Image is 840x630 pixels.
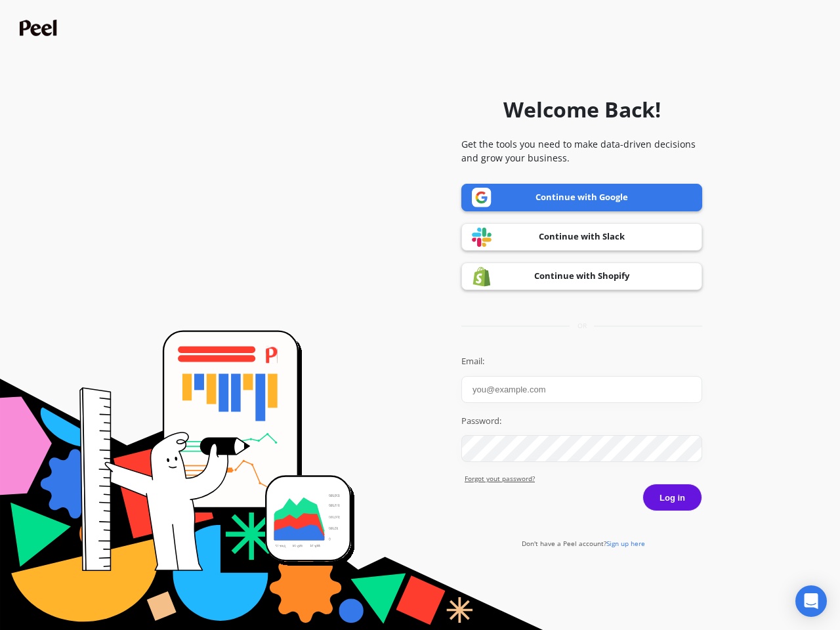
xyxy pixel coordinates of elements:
[522,539,645,548] a: Don't have a Peel account?Sign up here
[606,539,645,548] span: Sign up here
[642,484,702,511] button: Log in
[795,585,827,617] div: Open Intercom Messenger
[465,474,702,484] a: Forgot yout password?
[461,415,702,428] label: Password:
[461,184,702,211] a: Continue with Google
[461,137,702,165] p: Get the tools you need to make data-driven decisions and grow your business.
[472,188,492,207] img: Google logo
[461,376,702,403] input: you@example.com
[503,94,661,125] h1: Welcome Back!
[461,223,702,251] a: Continue with Slack
[461,262,702,290] a: Continue with Shopify
[472,266,492,287] img: Shopify logo
[461,321,702,331] div: or
[472,227,492,247] img: Slack logo
[461,355,702,368] label: Email:
[20,20,60,36] img: Peel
